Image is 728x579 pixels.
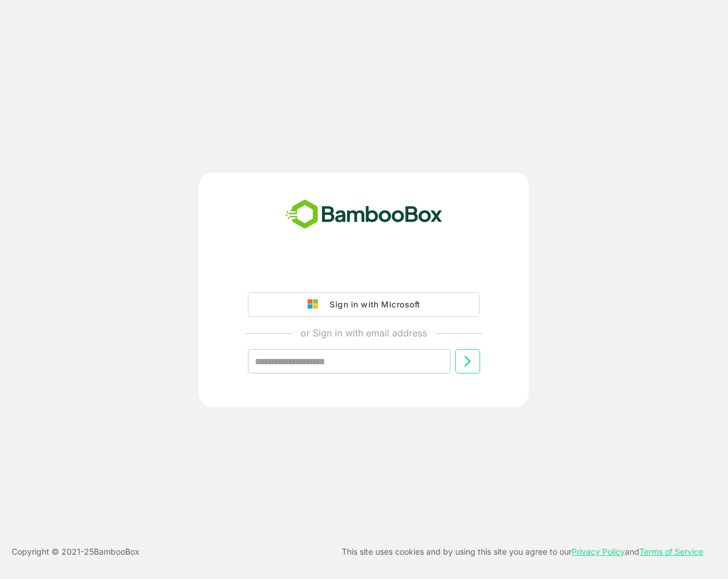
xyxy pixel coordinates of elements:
a: Privacy Policy [572,547,625,556]
iframe: Sign in with Google Button [242,260,485,285]
img: bamboobox [279,196,449,234]
p: or Sign in with email address [301,326,427,340]
p: This site uses cookies and by using this site you agree to our and [342,545,703,559]
img: google [308,299,324,310]
a: Terms of Service [639,547,703,556]
p: Copyright © 2021- 25 BambooBox [12,545,140,559]
div: Sign in with Microsoft [324,297,420,312]
button: Sign in with Microsoft [248,292,480,317]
